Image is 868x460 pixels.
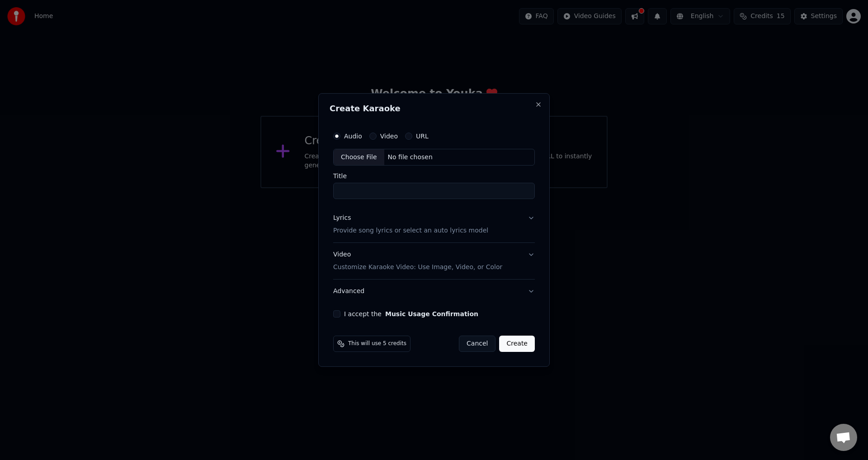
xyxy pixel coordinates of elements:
label: I accept the [344,311,478,317]
label: Audio [344,133,362,139]
p: Provide song lyrics or select an auto lyrics model [333,227,488,236]
button: I accept the [385,311,478,317]
div: No file chosen [384,153,436,162]
label: URL [416,133,429,139]
button: VideoCustomize Karaoke Video: Use Image, Video, or Color [333,243,535,280]
label: Title [333,173,535,180]
p: Customize Karaoke Video: Use Image, Video, or Color [333,263,502,272]
button: Cancel [459,336,495,352]
button: Create [499,336,535,352]
div: Choose File [334,149,384,166]
h2: Create Karaoke [330,104,538,113]
button: Advanced [333,280,535,303]
div: Lyrics [333,214,351,223]
button: LyricsProvide song lyrics or select an auto lyrics model [333,207,535,243]
span: This will use 5 credits [348,340,406,347]
div: Video [333,251,502,272]
label: Video [380,133,398,139]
